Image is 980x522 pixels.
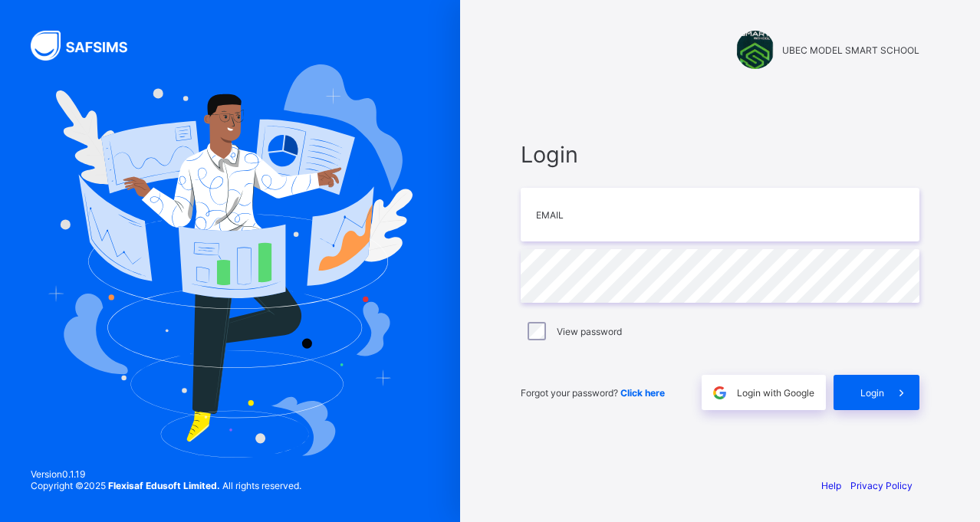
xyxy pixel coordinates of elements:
img: SAFSIMS Logo [31,31,146,61]
a: Privacy Policy [850,480,913,491]
a: Click here [620,387,665,399]
a: Help [821,480,841,491]
span: UBEC MODEL SMART SCHOOL [782,44,919,56]
img: google.396cfc9801f0270233282035f929180a.svg [711,384,728,402]
span: Login with Google [737,387,814,399]
span: Login [521,141,919,168]
label: View password [557,326,622,337]
img: Hero Image [48,64,413,457]
span: Forgot your password? [521,387,665,399]
span: Version 0.1.19 [31,468,301,480]
span: Copyright © 2025 All rights reserved. [31,480,301,491]
span: Login [860,387,884,399]
strong: Flexisaf Edusoft Limited. [108,480,220,491]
